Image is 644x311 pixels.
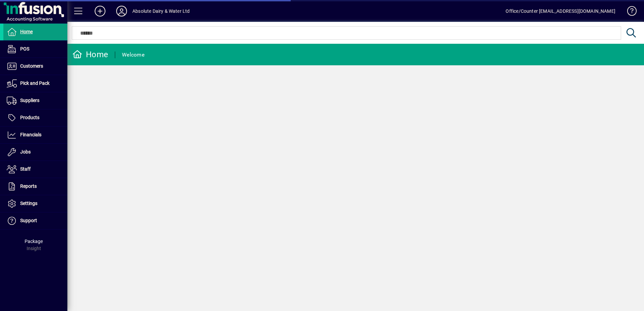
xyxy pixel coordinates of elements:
[3,212,67,229] a: Support
[3,109,67,126] a: Products
[20,46,29,51] span: POS
[20,166,31,172] span: Staff
[20,80,50,86] span: Pick and Pack
[111,5,132,17] button: Profile
[132,6,190,16] div: Absolute Dairy & Water Ltd
[3,41,67,58] a: POS
[20,29,33,34] span: Home
[3,161,67,178] a: Staff
[3,127,67,143] a: Financials
[3,178,67,195] a: Reports
[20,201,37,206] span: Settings
[20,115,39,120] span: Products
[3,58,67,75] a: Customers
[20,218,37,223] span: Support
[89,5,111,17] button: Add
[72,49,108,60] div: Home
[20,132,41,137] span: Financials
[506,6,615,16] div: Office/Counter [EMAIL_ADDRESS][DOMAIN_NAME]
[3,144,67,161] a: Jobs
[20,183,37,189] span: Reports
[20,149,31,154] span: Jobs
[25,239,43,244] span: Package
[20,63,43,69] span: Customers
[622,1,636,23] a: Knowledge Base
[20,98,39,103] span: Suppliers
[122,49,144,60] div: Welcome
[3,75,67,92] a: Pick and Pack
[3,92,67,109] a: Suppliers
[3,195,67,212] a: Settings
